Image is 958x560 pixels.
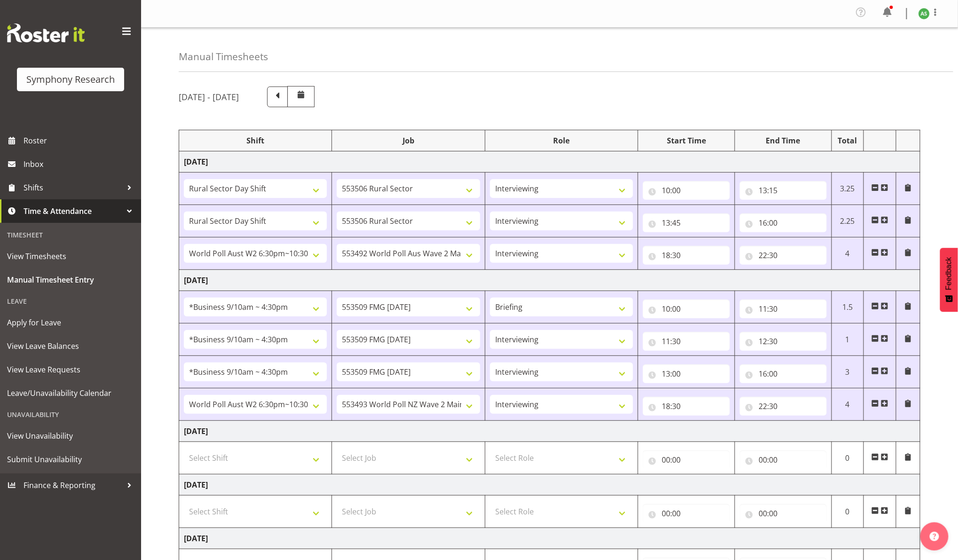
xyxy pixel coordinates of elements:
[2,268,139,292] a: Manual Timesheet Entry
[643,504,730,523] input: Click to select...
[2,405,139,424] div: Unavailability
[740,364,827,383] input: Click to select...
[7,363,134,377] span: View Leave Requests
[179,528,920,549] td: [DATE]
[24,157,136,171] span: Inbox
[930,532,939,541] img: help-xxl-2.png
[740,181,827,200] input: Click to select...
[179,92,239,102] h5: [DATE] - [DATE]
[740,397,827,416] input: Click to select...
[24,478,122,492] span: Finance & Reporting
[179,270,920,291] td: [DATE]
[740,332,827,351] input: Click to select...
[7,249,134,263] span: View Timesheets
[831,388,864,421] td: 4
[643,135,730,146] div: Start Time
[831,237,864,270] td: 4
[831,173,864,205] td: 3.25
[2,311,139,334] a: Apply for Leave
[7,24,85,42] img: Rosterit website logo
[740,300,827,318] input: Click to select...
[918,8,930,19] img: ange-steiger11422.jpg
[831,323,864,356] td: 1
[7,339,134,353] span: View Leave Balances
[2,358,139,381] a: View Leave Requests
[24,134,136,148] span: Roster
[490,135,633,146] div: Role
[831,442,864,474] td: 0
[179,51,268,62] h4: Manual Timesheets
[643,181,730,200] input: Click to select...
[740,213,827,232] input: Click to select...
[831,496,864,528] td: 0
[179,421,920,442] td: [DATE]
[643,300,730,318] input: Click to select...
[7,429,134,443] span: View Unavailability
[24,181,122,195] span: Shifts
[740,135,827,146] div: End Time
[643,246,730,265] input: Click to select...
[7,452,134,466] span: Submit Unavailability
[643,397,730,416] input: Click to select...
[7,273,134,287] span: Manual Timesheet Entry
[2,448,139,471] a: Submit Unavailability
[740,450,827,469] input: Click to select...
[2,292,139,311] div: Leave
[2,225,139,245] div: Timesheet
[643,364,730,383] input: Click to select...
[24,204,122,218] span: Time & Attendance
[643,332,730,351] input: Click to select...
[831,291,864,323] td: 1.5
[26,72,115,87] div: Symphony Research
[831,356,864,388] td: 3
[831,205,864,237] td: 2.25
[184,135,327,146] div: Shift
[337,135,480,146] div: Job
[2,424,139,448] a: View Unavailability
[179,474,920,496] td: [DATE]
[643,450,730,469] input: Click to select...
[740,246,827,265] input: Click to select...
[7,315,134,330] span: Apply for Leave
[2,245,139,268] a: View Timesheets
[2,334,139,358] a: View Leave Balances
[940,248,958,312] button: Feedback - Show survey
[643,213,730,232] input: Click to select...
[837,135,859,146] div: Total
[740,504,827,523] input: Click to select...
[2,381,139,405] a: Leave/Unavailability Calendar
[179,151,920,173] td: [DATE]
[7,386,134,400] span: Leave/Unavailability Calendar
[945,257,953,290] span: Feedback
